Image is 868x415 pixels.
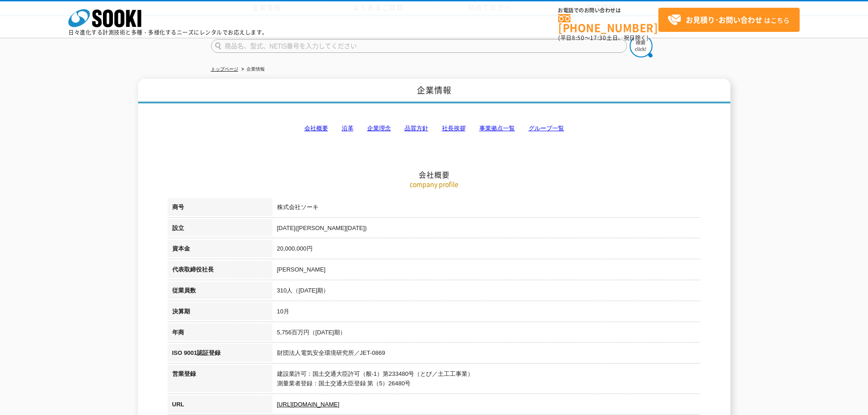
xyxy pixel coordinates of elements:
strong: お見積り･お問い合わせ [686,14,762,25]
a: 沿革 [342,125,354,132]
a: お見積り･お問い合わせはこちら [658,8,800,32]
input: 商品名、型式、NETIS番号を入力してください [211,39,627,53]
a: グループ一覧 [529,125,564,132]
th: 従業員数 [168,282,272,302]
td: [DATE]([PERSON_NAME][DATE]) [272,219,701,240]
td: 5,756百万円（[DATE]期） [272,323,701,344]
span: はこちら [668,13,790,27]
th: 決算期 [168,302,272,323]
p: 日々進化する計測技術と多種・多様化するニーズにレンタルでお応えします。 [68,30,268,35]
td: 310人（[DATE]期） [272,282,701,302]
li: 企業情報 [240,65,265,74]
a: [PHONE_NUMBER] [558,14,658,33]
th: 代表取締役社長 [168,261,272,282]
span: お電話でのお問い合わせは [558,8,658,13]
img: btn_search.png [630,35,652,57]
h2: 会社概要 [168,79,701,179]
th: ISO 9001認証登録 [168,344,272,365]
th: 商号 [168,198,272,219]
a: 社長挨拶 [442,125,466,132]
a: 企業理念 [367,125,391,132]
p: company profile [168,179,701,189]
td: 10月 [272,302,701,323]
span: 17:30 [590,34,606,42]
th: 資本金 [168,240,272,261]
a: 事業拠点一覧 [479,125,515,132]
td: [PERSON_NAME] [272,261,701,282]
a: 品質方針 [405,125,428,132]
a: トップページ [211,67,238,72]
a: 会社概要 [304,125,328,132]
td: 20,000,000円 [272,240,701,261]
th: 年商 [168,323,272,344]
td: 財団法人電気安全環境研究所／JET-0869 [272,344,701,365]
th: 設立 [168,219,272,240]
span: 8:50 [572,34,585,42]
td: 株式会社ソーキ [272,198,701,219]
h1: 企業情報 [138,79,730,104]
td: 建設業許可：国土交通大臣許可（般-1）第233480号（とび／土工工事業） 測量業者登録：国土交通大臣登録 第（5）26480号 [272,365,701,395]
th: 営業登録 [168,365,272,395]
span: (平日 ～ 土日、祝日除く) [558,34,648,42]
a: [URL][DOMAIN_NAME] [277,401,339,408]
